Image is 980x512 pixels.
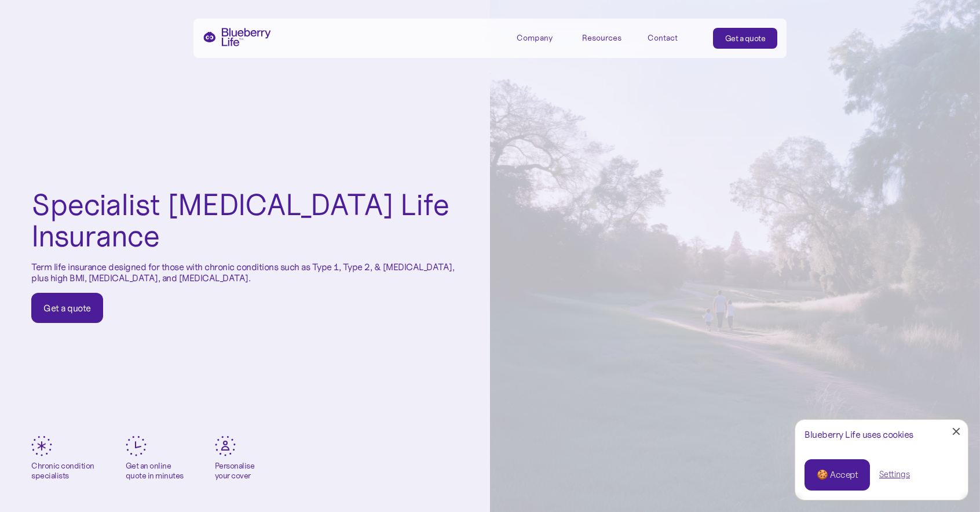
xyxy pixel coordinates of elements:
[879,469,910,481] a: Settings
[31,262,459,284] p: Term life insurance designed for those with chronic conditions such as Type 1, Type 2, & [MEDICAL...
[203,28,271,46] a: home
[517,33,553,43] div: Company
[126,461,184,481] div: Get an online quote in minutes
[31,293,103,323] a: Get a quote
[945,420,968,443] a: Close Cookie Popup
[31,461,94,481] div: Chronic condition specialists
[817,469,858,481] div: 🍪 Accept
[648,28,700,47] a: Contact
[582,33,621,43] div: Resources
[805,429,959,440] div: Blueberry Life uses cookies
[713,28,778,49] a: Get a quote
[43,302,91,314] div: Get a quote
[582,28,634,47] div: Resources
[805,459,870,491] a: 🍪 Accept
[725,32,766,44] div: Get a quote
[31,189,459,252] h1: Specialist [MEDICAL_DATA] Life Insurance
[517,28,569,47] div: Company
[648,33,678,43] div: Contact
[956,431,957,432] div: Close Cookie Popup
[215,461,255,481] div: Personalise your cover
